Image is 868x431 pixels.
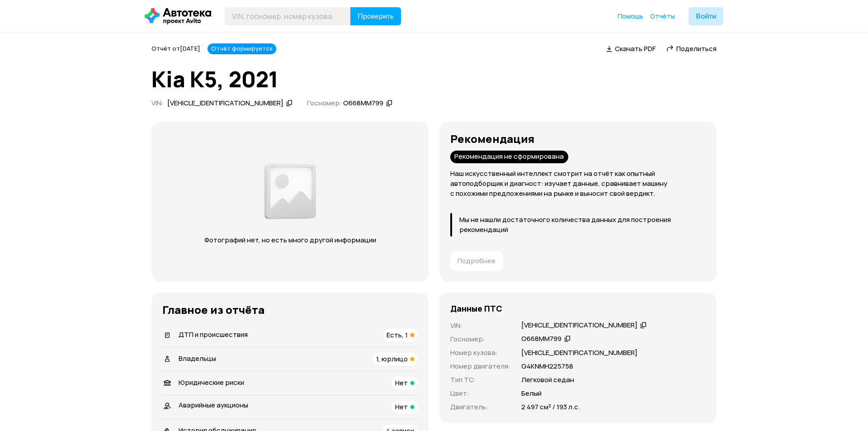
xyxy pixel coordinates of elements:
[521,334,561,344] div: О668ММ799
[358,13,394,20] span: Проверить
[696,13,716,20] span: Войти
[307,98,342,108] span: Госномер:
[450,348,510,358] p: Номер кузова :
[521,388,542,398] p: Белый
[450,402,510,412] p: Двигатель :
[689,7,723,25] button: Войти
[450,303,502,313] h4: Данные ПТС
[151,67,717,91] h1: Kia K5, 2021
[450,133,706,145] h3: Рекомендация
[459,215,706,235] p: Мы не нашли достаточного количества данных для построения рекомендаций
[179,330,248,339] span: ДТП и происшествия
[450,388,510,398] p: Цвет :
[195,235,385,245] p: Фотографий нет, но есть много другой информации
[179,354,216,363] span: Владельцы
[676,44,717,53] span: Поделиться
[225,7,351,25] input: VIN, госномер, номер кузова
[162,303,418,316] h3: Главное из отчёта
[395,378,408,388] span: Нет
[376,354,408,364] span: 1, юрлицо
[650,12,675,21] a: Отчёты
[395,402,408,412] span: Нет
[450,169,706,199] p: Наш искусственный интеллект смотрит на отчёт как опытный автоподборщик и диагност: изучает данные...
[151,44,200,52] span: Отчёт от [DATE]
[208,43,276,54] div: Отчёт формируется
[179,400,248,410] span: Аварийные аукционы
[387,330,408,340] span: Есть, 1
[450,151,568,163] div: Рекомендация не сформирована
[450,334,510,344] p: Госномер :
[615,44,656,53] span: Скачать PDF
[343,99,383,108] div: О668ММ799
[606,44,656,53] a: Скачать PDF
[521,321,637,330] div: [VEHICLE_IDENTIFICATION_NUMBER]
[450,375,510,385] p: Тип ТС :
[450,321,510,331] p: VIN :
[167,99,283,108] div: [VEHICLE_IDENTIFICATION_NUMBER]
[618,12,643,21] a: Помощь
[350,7,401,25] button: Проверить
[521,402,580,412] p: 2 497 см³ / 193 л.с.
[179,378,244,387] span: Юридические риски
[450,361,510,371] p: Номер двигателя :
[521,375,574,385] p: Легковой седан
[666,44,717,53] a: Поделиться
[521,348,637,358] p: [VEHICLE_IDENTIFICATION_NUMBER]
[262,158,319,224] img: d89e54fb62fcf1f0.png
[151,98,164,108] span: VIN :
[521,361,573,371] p: G4KNMH225758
